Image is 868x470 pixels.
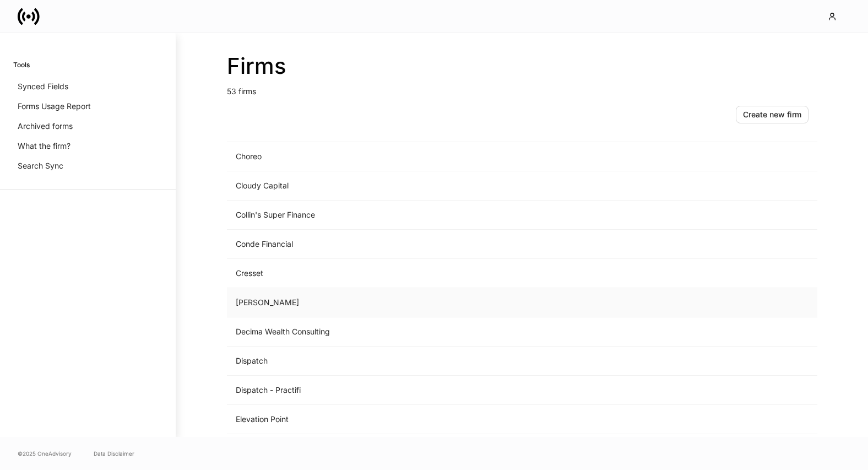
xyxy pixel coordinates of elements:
[227,434,634,463] td: Elevatus Wealth Management
[18,81,68,92] p: Synced Fields
[13,96,162,116] a: Forms Usage Report
[13,156,162,176] a: Search Sync
[227,347,634,376] td: Dispatch
[227,376,634,405] td: Dispatch - Practifi
[736,106,809,123] button: Create new firm
[13,136,162,156] a: What the firm?
[227,288,634,317] td: [PERSON_NAME]
[227,53,817,79] h2: Firms
[13,116,162,136] a: Archived forms
[227,142,634,171] td: Choreo
[227,317,634,347] td: Decima Wealth Consulting
[227,230,634,259] td: Conde Financial
[13,60,30,70] h6: Tools
[18,160,63,171] p: Search Sync
[227,201,634,230] td: Collin's Super Finance
[18,449,72,458] span: © 2025 OneAdvisory
[227,79,817,97] p: 53 firms
[18,141,70,152] p: What the firm?
[227,259,634,288] td: Cresset
[94,449,134,458] a: Data Disclaimer
[227,171,634,201] td: Cloudy Capital
[18,121,73,132] p: Archived forms
[743,109,801,120] div: Create new firm
[18,101,91,112] p: Forms Usage Report
[227,405,634,434] td: Elevation Point
[13,77,162,96] a: Synced Fields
